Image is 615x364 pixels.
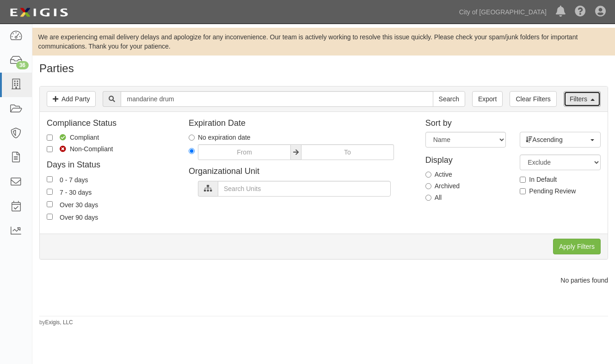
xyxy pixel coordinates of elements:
input: Search [433,91,465,107]
label: In Default [520,175,557,184]
span: Ascending [526,135,589,144]
h1: Parties [39,62,608,74]
input: Archived [425,183,431,189]
h4: Expiration Date [189,119,412,128]
label: Non-Compliant [47,144,113,154]
input: All [425,195,431,201]
input: Compliant [47,135,53,141]
small: by [39,319,73,327]
input: Search Units [218,181,391,197]
div: Over 30 days [60,199,98,210]
input: In Default [520,177,526,183]
input: Search [121,91,433,107]
input: Apply Filters [553,239,601,254]
input: Non-Compliant [47,146,53,152]
label: Archived [425,181,460,191]
label: Compliant [47,133,99,142]
input: No expiration date [189,135,195,141]
label: Active [425,170,452,179]
input: To [301,144,394,160]
a: City of [GEOGRAPHIC_DATA] [455,3,551,21]
label: No expiration date [189,133,251,142]
button: Ascending [520,132,601,148]
a: Export [472,91,503,107]
div: 7 - 30 days [60,187,92,197]
input: 7 - 30 days [47,189,53,195]
a: Exigis, LLC [45,319,73,326]
label: All [425,193,442,202]
input: Over 90 days [47,214,53,220]
i: Help Center - Complianz [575,6,586,18]
h4: Sort by [425,119,601,128]
a: Filters [564,91,601,107]
div: No parties found [32,276,615,285]
div: We are experiencing email delivery delays and apologize for any inconvenience. Our team is active... [32,32,615,51]
h4: Days in Status [47,160,175,170]
h4: Compliance Status [47,119,175,128]
input: Over 30 days [47,201,53,207]
h4: Organizational Unit [189,167,412,176]
div: 36 [16,61,29,69]
input: 0 - 7 days [47,176,53,182]
a: Clear Filters [510,91,556,107]
div: Over 90 days [60,212,98,222]
input: Active [425,172,431,178]
input: From [198,144,291,160]
h4: Display [425,152,506,165]
input: Pending Review [520,188,526,194]
img: logo-5460c22ac91f19d4615b14bd174203de0afe785f0fc80cf4dbbc73dc1793850b.png [7,4,71,21]
a: Add Party [47,91,96,107]
div: 0 - 7 days [60,174,88,185]
label: Pending Review [520,186,576,196]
